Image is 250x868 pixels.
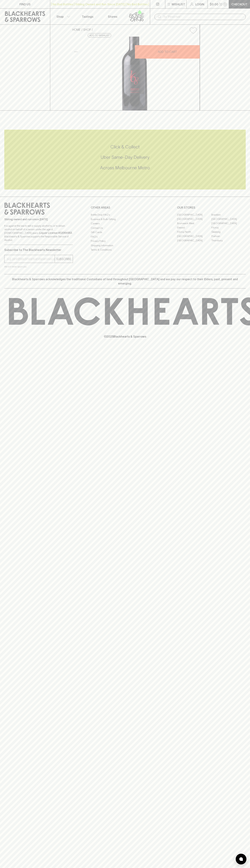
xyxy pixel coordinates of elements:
p: Stores [108,14,117,19]
a: SHOP [83,28,91,31]
button: Add to wishlist [188,26,198,35]
p: FIND US [19,2,31,6]
p: SUBSCRIBE [56,257,71,261]
p: OTHER AREAS [91,205,159,210]
a: [GEOGRAPHIC_DATA] [177,238,211,243]
input: Try "Pinot noir" [163,14,243,20]
a: Bottle Drop FAQ's [91,213,159,217]
p: Shop [56,14,64,19]
a: Shipping Information [91,243,159,248]
a: Thornbury [211,238,246,243]
p: 0 [224,3,226,5]
a: [GEOGRAPHIC_DATA] [177,213,211,217]
a: [GEOGRAPHIC_DATA] [211,221,246,225]
p: It is against the law to sell or supply alcohol to, or to obtain alcohol on behalf of a person un... [4,224,73,242]
a: Geelong [211,230,246,234]
a: Elwood [177,225,211,230]
a: Stores [100,9,125,24]
a: Braddon [211,213,246,217]
a: [GEOGRAPHIC_DATA] [211,217,246,221]
p: Checkout [231,2,247,6]
button: SUBSCRIBE [55,255,73,263]
p: Sibling owned and run since [DATE] [4,218,73,221]
p: Tastings [82,14,93,19]
div: Call to action block [4,130,246,189]
strong: Liquor License #32064953 [39,231,72,234]
a: Careers [91,221,159,226]
img: bubble-icon [239,857,243,861]
p: We will never spam you [4,265,73,268]
a: FAQ's [91,235,159,239]
a: HOME [72,28,81,31]
h5: Across Melbourne Metro [4,165,246,171]
a: Gift Cards [91,230,159,235]
a: Fitzroy [211,225,246,230]
a: Tastings [75,9,100,24]
p: Login [195,2,204,6]
button: ADD TO CART [135,45,200,59]
p: Blackhearts & Sparrows acknowledges the traditional Custodians of land throughout [GEOGRAPHIC_DAT... [7,277,243,286]
a: Brunswick West [177,221,211,225]
h5: Uber Same-Day Delivery [4,154,246,160]
p: Wishlist [172,2,185,6]
p: OUR STORES [177,205,246,210]
input: e.g. jane@blackheartsandsparrows.com.au [7,256,55,262]
a: Terms & Conditions [91,248,159,252]
a: Prahran [211,234,246,238]
a: Business & Bulk Gifting [91,217,159,221]
a: Contact Us [91,226,159,230]
h5: Click & Collect [4,144,246,150]
a: [GEOGRAPHIC_DATA] [177,234,211,238]
button: Shop [50,9,75,24]
p: ADD TO CART [158,50,177,54]
p: $0.00 [210,2,218,6]
p: Subscribe to The Blackhearts Newsletter [4,248,73,252]
a: Fitzroy North [177,230,211,234]
button: Add to wishlist [88,33,111,38]
a: [GEOGRAPHIC_DATA] [177,217,211,221]
a: Privacy Policy [91,239,159,243]
img: 41382.png [70,37,200,110]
